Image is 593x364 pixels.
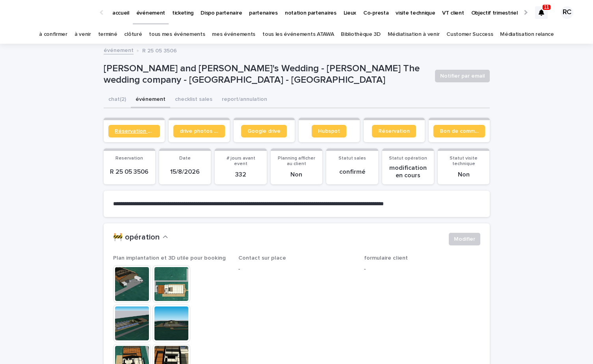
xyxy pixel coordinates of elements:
a: Google drive [241,125,287,137]
p: R 25 05 3506 [142,46,177,54]
button: 🚧 opération [113,233,168,242]
a: Médiatisation à venir [388,25,440,44]
a: Bibliothèque 3D [341,25,380,44]
button: événement [131,92,170,108]
h2: 🚧 opération [113,233,160,242]
p: Non [442,171,485,178]
p: 11 [544,4,549,10]
a: Réservation client [108,125,160,137]
div: 11 [535,6,548,19]
span: Contact sur place [238,255,286,261]
span: Planning afficher au client [278,156,315,166]
a: à confirmer [39,25,67,44]
p: 332 [219,171,262,178]
p: 15/8/2026 [164,168,206,176]
a: Customer Success [446,25,493,44]
p: modification en cours [387,164,429,179]
button: checklist sales [170,92,217,108]
a: drive photos coordinateur [173,125,225,137]
p: Non [275,171,318,178]
span: Hubspot [318,128,340,134]
div: RC [561,6,573,19]
button: Modifier [449,233,480,245]
span: Bon de commande [440,128,479,134]
span: Statut opération [389,156,427,161]
a: Médiatisation relance [500,25,554,44]
button: Notifier par email [435,70,490,82]
a: tous mes événements [149,25,205,44]
a: tous les événements ATAWA [262,25,334,44]
button: report/annulation [217,92,272,108]
span: Notifier par email [440,72,485,80]
img: Ls34BcGeRexTGTNfXpUC [16,5,92,20]
span: drive photos coordinateur [180,128,219,134]
a: mes événements [212,25,255,44]
a: événement [104,45,134,54]
a: à venir [74,25,91,44]
button: chat (2) [104,92,131,108]
p: R 25 05 3506 [108,168,151,176]
span: Réservation [378,128,410,134]
a: Bon de commande [433,125,485,137]
p: - [238,265,355,273]
span: Google drive [247,128,281,134]
span: Statut visite technique [450,156,478,166]
span: Modifier [454,235,475,243]
span: Reservation [115,156,143,161]
a: Hubspot [312,125,346,137]
p: - [364,265,480,273]
span: Statut sales [338,156,366,161]
p: [PERSON_NAME] and [PERSON_NAME]'s Wedding - [PERSON_NAME] The wedding company - [GEOGRAPHIC_DATA]... [104,63,429,86]
span: # jours avant event [227,156,255,166]
span: Plan implantation et 3D utile pour booking [113,255,226,261]
a: clôturé [124,25,142,44]
span: formulaire client [364,255,408,261]
a: terminé [98,25,117,44]
span: Réservation client [115,128,154,134]
p: confirmé [331,168,373,176]
span: Date [179,156,191,161]
a: Réservation [372,125,416,137]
